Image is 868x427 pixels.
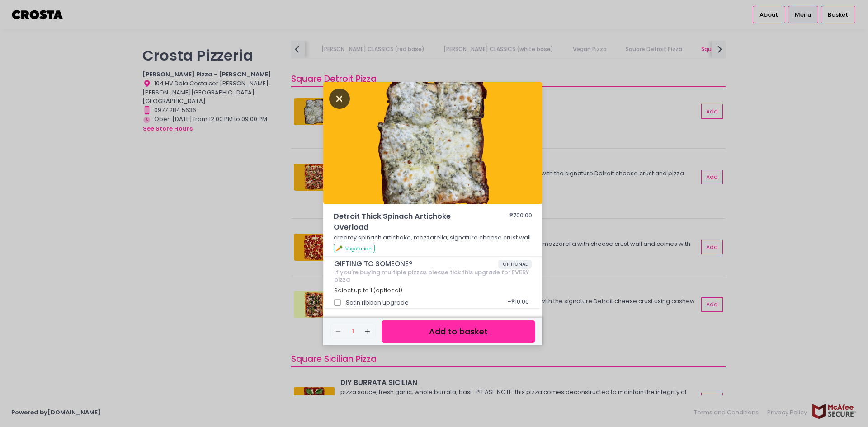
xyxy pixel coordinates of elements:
[329,94,350,103] button: Close
[335,244,343,253] span: 🥕
[334,233,533,242] p: creamy spinach artichoke, mozzarella, signature cheese crust wall
[334,260,498,268] span: GIFTING TO SOMEONE?
[498,260,532,269] span: OPTIONAL
[382,320,535,343] button: Add to basket
[323,82,542,205] img: Detroit Thick Spinach Artichoke Overload
[504,294,532,311] div: + ₱10.00
[334,211,483,233] span: Detroit Thick Spinach Artichoke Overload
[334,269,532,283] div: If you're buying multiple pizzas please tick this upgrade for EVERY pizza
[509,211,532,233] div: ₱700.00
[334,286,402,294] span: Select up to 1 (optional)
[345,245,372,252] span: Vegetarian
